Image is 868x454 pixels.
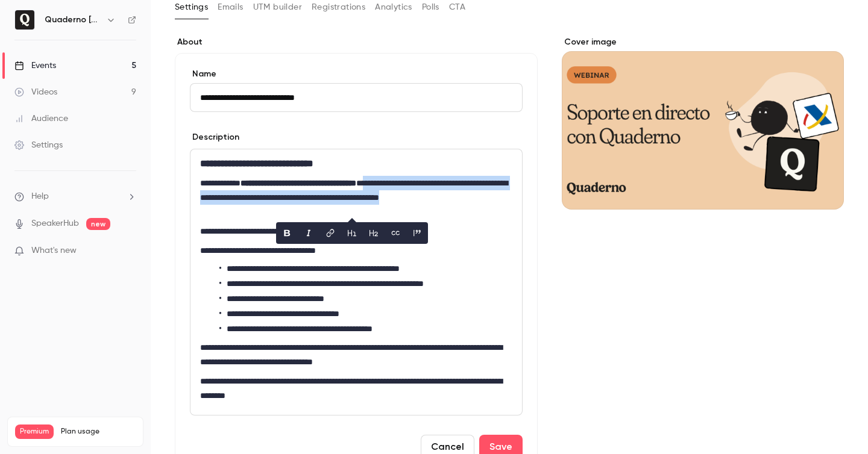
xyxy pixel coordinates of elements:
button: link [321,223,340,243]
span: Help [31,190,49,203]
label: Description [190,131,239,143]
button: bold [277,223,297,243]
div: Settings [14,139,63,151]
span: Premium [15,424,54,439]
span: Plan usage [61,427,136,437]
li: help-dropdown-opener [14,190,136,203]
h6: Quaderno [GEOGRAPHIC_DATA] [45,14,101,26]
div: Events [14,60,56,72]
span: new [86,218,110,230]
button: blockquote [407,223,427,243]
label: About [175,36,538,48]
label: Name [190,68,523,80]
iframe: Noticeable Trigger [122,246,136,257]
div: editor [190,149,522,415]
button: italic [299,223,318,243]
section: Cover image [562,36,844,210]
span: What's new [31,244,77,257]
label: Cover image [562,36,844,48]
a: SpeakerHub [31,217,79,230]
div: Audience [14,113,68,125]
section: description [190,149,523,415]
div: Videos [14,86,57,98]
img: Quaderno España [15,10,34,30]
